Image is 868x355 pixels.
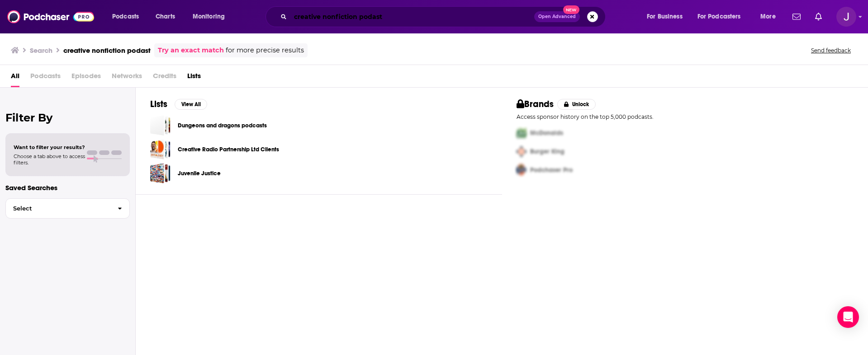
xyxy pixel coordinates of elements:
[692,9,754,24] button: open menu
[153,69,176,87] span: Credits
[530,129,563,137] span: McDonalds
[6,206,110,211] span: Select
[150,163,171,183] a: Juvenile Justice
[226,45,304,56] span: for more precise results
[513,161,530,179] img: Third Pro Logo
[150,98,167,110] h2: Lists
[640,9,694,24] button: open menu
[557,99,596,110] button: Unlock
[530,148,564,155] span: Burger King
[30,46,52,55] h3: Search
[274,6,614,27] div: Search podcasts, credits, & more...
[808,47,854,54] button: Send feedback
[71,69,101,87] span: Episodes
[112,69,142,87] span: Networks
[530,166,573,174] span: Podchaser Pro
[193,10,225,23] span: Monitoring
[63,46,151,55] h3: creative nonfiction podast
[14,153,85,166] span: Choose a tab above to access filters.
[836,7,856,27] span: Logged in as josephpapapr
[5,111,130,124] h2: Filter By
[513,142,530,161] img: Second Pro Logo
[156,10,175,23] span: Charts
[836,7,856,27] button: Show profile menu
[538,14,576,19] span: Open Advanced
[647,10,683,23] span: For Business
[513,124,530,142] img: First Pro Logo
[7,8,94,25] img: Podchaser - Follow, Share and Rate Podcasts
[150,115,171,135] a: Dungeons and dragons podcasts
[517,113,854,120] p: Access sponsor history on the top 5,000 podcasts.
[175,99,207,110] button: View All
[760,10,776,23] span: More
[5,198,130,219] button: Select
[789,9,804,24] a: Show notifications dropdown
[112,10,139,23] span: Podcasts
[11,69,19,87] a: All
[178,145,279,154] a: Creative Radio Partnership Ltd Clients
[517,98,554,110] h2: Brands
[106,9,151,24] button: open menu
[836,7,856,27] img: User Profile
[178,121,267,131] a: Dungeons and dragons podcasts
[811,9,825,24] a: Show notifications dropdown
[30,69,61,87] span: Podcasts
[158,45,224,56] a: Try an exact match
[187,69,201,87] a: Lists
[150,9,180,24] a: Charts
[754,9,787,24] button: open menu
[534,11,580,22] button: Open AdvancedNew
[178,168,221,178] a: Juvenile Justice
[186,9,237,24] button: open menu
[697,10,741,23] span: For Podcasters
[150,139,171,159] a: Creative Radio Partnership Ltd Clients
[14,144,85,150] span: Want to filter your results?
[290,9,534,24] input: Search podcasts, credits, & more...
[5,183,130,192] p: Saved Searches
[563,5,579,14] span: New
[837,306,859,328] div: Open Intercom Messenger
[150,98,207,110] a: ListsView All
